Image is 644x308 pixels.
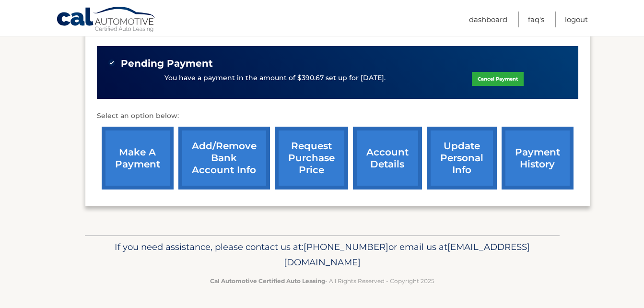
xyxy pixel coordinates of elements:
span: Pending Payment [121,58,213,70]
p: Select an option below: [97,110,578,122]
a: Add/Remove bank account info [178,127,270,190]
p: - All Rights Reserved - Copyright 2025 [91,276,553,286]
a: Dashboard [469,12,507,27]
a: request purchase price [275,127,348,190]
a: update personal info [427,127,497,190]
a: Cancel Payment [472,72,524,86]
p: You have a payment in the amount of $390.67 set up for [DATE]. [164,73,386,83]
p: If you need assistance, please contact us at: or email us at [91,239,553,270]
span: [EMAIL_ADDRESS][DOMAIN_NAME] [284,241,530,268]
span: [PHONE_NUMBER] [304,241,388,252]
a: Logout [565,12,588,27]
a: payment history [502,127,574,190]
a: FAQ's [528,12,544,27]
strong: Cal Automotive Certified Auto Leasing [210,277,325,284]
a: account details [353,127,422,190]
a: make a payment [102,127,174,190]
img: check-green.svg [108,59,115,66]
a: Cal Automotive [56,6,157,34]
